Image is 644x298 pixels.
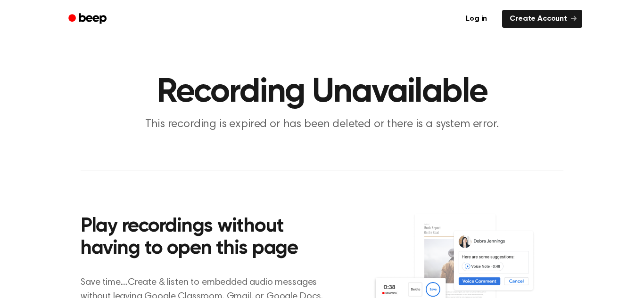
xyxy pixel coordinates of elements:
a: Beep [62,10,115,28]
p: This recording is expired or has been deleted or there is a system error. [141,117,503,132]
a: Log in [456,8,496,30]
h1: Recording Unavailable [81,75,563,109]
h2: Play recordings without having to open this page [81,216,335,260]
a: Create Account [502,10,582,28]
